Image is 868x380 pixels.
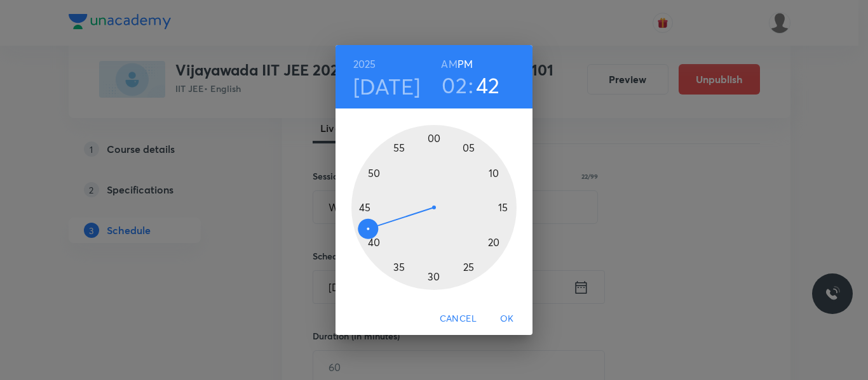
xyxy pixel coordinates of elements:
button: OK [487,307,527,331]
button: 02 [442,72,467,98]
button: 2025 [353,55,376,73]
button: [DATE] [353,73,421,100]
button: 42 [476,72,500,98]
button: Cancel [435,307,482,331]
span: OK [492,311,522,327]
button: PM [458,55,473,73]
h3: : [468,72,473,98]
button: AM [441,55,457,73]
span: Cancel [440,311,477,327]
